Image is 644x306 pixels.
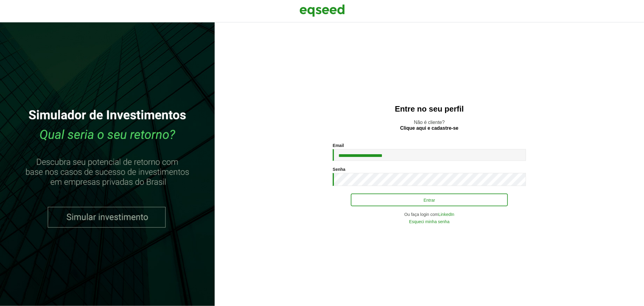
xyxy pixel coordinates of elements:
button: Entrar [351,194,508,206]
h2: Entre no seu perfil [227,105,632,113]
label: Senha [333,167,345,171]
p: Não é cliente? [227,119,632,131]
a: Clique aqui e cadastre-se [400,126,459,131]
a: LinkedIn [438,212,454,216]
a: Esqueci minha senha [409,220,450,224]
div: Ou faça login com [333,212,526,216]
label: Email [333,143,344,148]
img: EqSeed Logo [300,3,345,18]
